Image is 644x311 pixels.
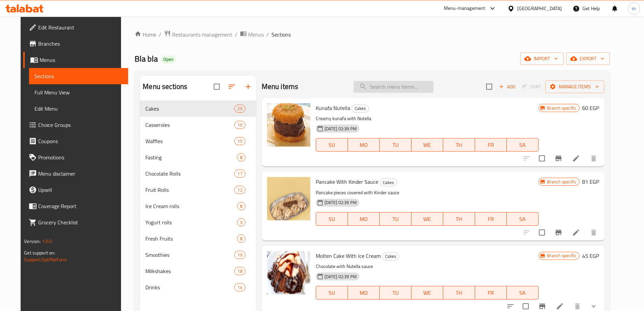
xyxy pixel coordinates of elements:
[23,19,128,36] a: Edit Restaurant
[267,177,310,220] img: Pancake With Kinder Sauce
[446,288,472,298] span: TH
[517,5,562,12] div: [GEOGRAPHIC_DATA]
[235,268,245,274] span: 18
[237,236,245,242] span: 8
[234,186,245,194] div: items
[140,230,256,247] div: Fresh Fruits8
[145,251,234,259] div: Smoothies
[632,5,636,12] span: m
[235,252,245,258] span: 10
[535,225,549,240] span: Select to update
[507,212,539,226] button: SA
[29,68,128,84] a: Sections
[586,224,602,241] button: delete
[316,286,348,299] button: SU
[354,81,433,93] input: search
[551,83,599,91] span: Manage items
[240,79,256,95] button: Add section
[380,178,397,186] div: Cakes
[38,40,123,48] span: Branches
[145,267,234,275] span: Milkshakes
[145,170,234,178] div: Chocolate Rolls
[520,52,564,65] button: import
[322,273,359,280] span: [DATE] 02:39 PM
[443,286,475,299] button: TH
[316,262,539,271] p: Chocolate with Nutella sauce
[271,30,291,39] span: Sections
[23,182,128,198] a: Upsell
[140,247,256,263] div: Smoothies10
[316,212,348,226] button: SU
[414,288,440,298] span: WE
[38,218,123,226] span: Grocery Checklist
[135,30,610,39] nav: breadcrumb
[478,140,504,150] span: FR
[590,302,598,310] svg: Show Choices
[544,252,579,259] span: Branch specific
[382,214,409,224] span: TU
[507,286,539,299] button: SA
[545,81,604,93] button: Manage items
[380,138,411,152] button: TU
[509,140,536,150] span: SA
[24,255,67,264] a: Support.OpsPlatform
[42,237,52,246] span: 1.0.0
[348,138,380,152] button: MO
[509,288,536,298] span: SA
[29,101,128,117] a: Edit Menu
[145,235,237,243] span: Fresh Fruits
[24,237,41,246] span: Version:
[478,288,504,298] span: FR
[235,122,245,128] span: 10
[518,82,545,92] span: Select section first
[38,137,123,145] span: Coupons
[544,105,579,111] span: Branch specific
[38,186,123,194] span: Upsell
[237,218,245,226] div: items
[266,30,269,39] li: /
[145,218,237,226] div: Yogurt rolls
[23,198,128,214] a: Coverage Report
[140,279,256,295] div: Drinks14
[145,137,234,145] span: Waffles
[145,283,234,291] span: Drinks
[572,228,580,237] a: Edit menu item
[224,79,240,95] span: Sort sections
[34,88,123,96] span: Full Menu View
[572,154,580,162] a: Edit menu item
[143,82,187,92] h2: Menu sections
[235,106,245,112] span: 25
[566,52,610,65] button: export
[351,288,377,298] span: MO
[38,121,123,129] span: Choice Groups
[316,114,539,123] p: Creamy kunafa with Nutella
[475,138,507,152] button: FR
[34,72,123,80] span: Sections
[234,283,245,291] div: items
[145,121,234,129] span: Casseroles
[262,82,299,92] h2: Menu items
[582,177,599,186] h6: 81 EGP
[544,179,579,185] span: Branch specific
[234,251,245,259] div: items
[140,101,256,117] div: Cakes25
[237,154,245,161] span: 8
[316,138,348,152] button: SU
[235,171,245,177] span: 17
[380,286,411,299] button: TU
[348,212,380,226] button: MO
[351,140,377,150] span: MO
[234,170,245,178] div: items
[140,117,256,133] div: Casseroles10
[145,153,237,161] span: Fasting
[234,137,245,145] div: items
[444,4,485,13] div: Menu-management
[29,84,128,101] a: Full Menu View
[159,30,161,39] li: /
[40,56,123,64] span: Menus
[352,105,368,112] span: Cakes
[140,182,256,198] div: Fruit Rolls12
